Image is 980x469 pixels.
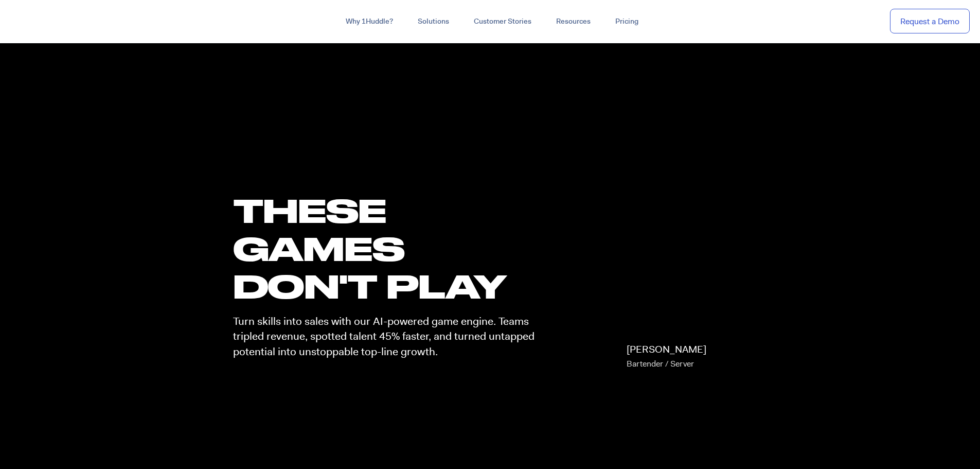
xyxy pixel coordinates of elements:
[627,342,706,371] p: [PERSON_NAME]
[544,12,603,31] a: Resources
[461,12,544,31] a: Customer Stories
[627,358,694,369] span: Bartender / Server
[890,9,970,34] a: Request a Demo
[233,314,544,359] p: Turn skills into sales with our AI-powered game engine. Teams tripled revenue, spotted talent 45%...
[233,192,544,305] h1: these GAMES DON'T PLAY
[603,12,651,31] a: Pricing
[405,12,461,31] a: Solutions
[333,12,405,31] a: Why 1Huddle?
[10,11,84,31] img: ...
